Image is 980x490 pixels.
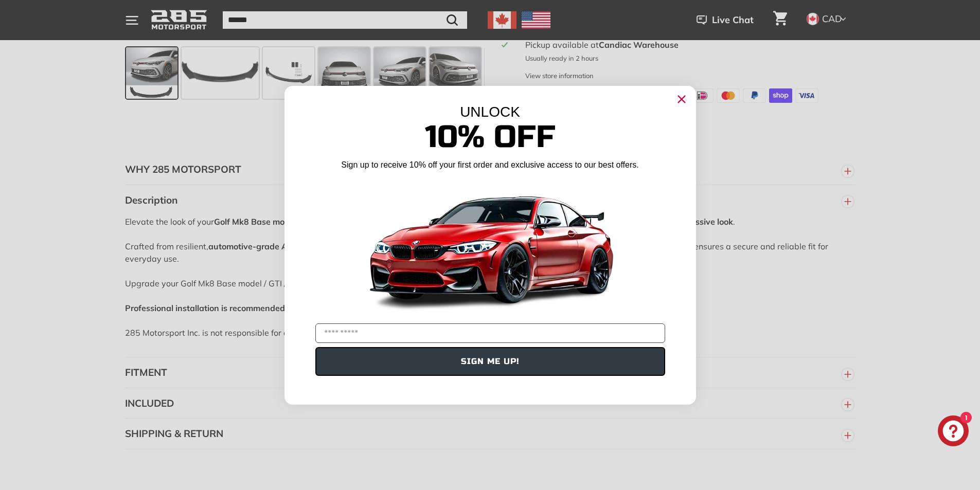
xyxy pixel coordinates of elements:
[460,104,520,120] span: UNLOCK
[315,347,665,376] button: SIGN ME UP!
[315,323,665,343] input: YOUR EMAIL
[673,91,690,107] button: Close dialog
[362,175,619,319] img: Banner showing BMW 4 Series Body kit
[425,118,556,156] span: 10% Off
[935,415,972,449] inbox-online-store-chat: Shopify online store chat
[341,160,638,169] span: Sign up to receive 10% off your first order and exclusive access to our best offers.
